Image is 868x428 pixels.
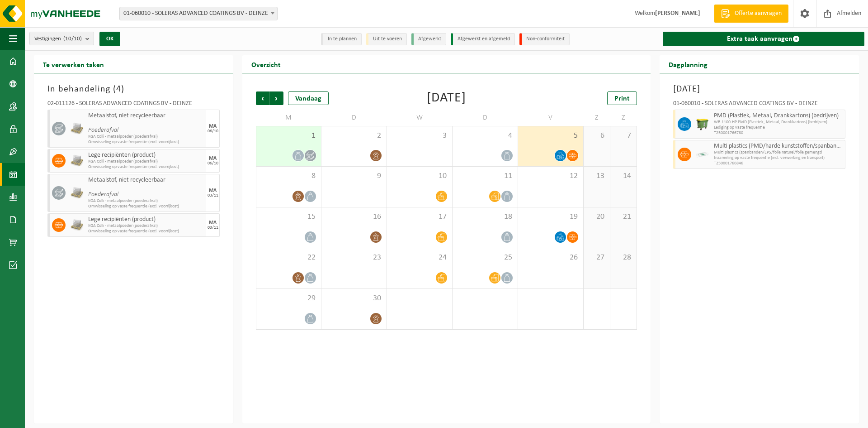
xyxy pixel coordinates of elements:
[208,226,218,230] div: 03/11
[696,117,709,131] img: WB-1100-HPE-GN-50
[119,7,278,20] span: 01-060010 - SOLERAS ADVANCED COATINGS BV - DEINZE
[88,198,204,204] span: KGA Colli - metaalpoeder (poederafval)
[63,36,82,42] count: (10/10)
[411,33,446,45] li: Afgewerkt
[588,212,605,222] span: 20
[326,253,382,263] span: 23
[88,159,204,164] span: KGA Colli - metaalpoeder (poederafval)
[457,212,513,222] span: 18
[427,91,466,105] div: [DATE]
[714,5,788,23] a: Offerte aanvragen
[655,10,700,17] strong: [PERSON_NAME]
[451,33,515,45] li: Afgewerkt en afgemeld
[392,131,448,141] span: 3
[326,293,382,303] span: 30
[714,143,843,150] span: Multi plastics (PMD/harde kunststoffen/spanbanden/EPS/folie naturel/folie gemengd)
[714,155,843,161] span: Inzameling op vaste frequentie (incl. verwerking en transport)
[714,130,843,136] span: T250001766780
[615,212,632,222] span: 21
[714,150,843,155] span: Multi plastics (spanbanden/EPS/folie naturel/folie gemengd
[88,152,204,159] span: Lege recipiënten (product)
[88,127,118,134] i: Poederafval
[70,154,84,168] img: PB-PA-0000-WDN-00-03
[261,171,316,181] span: 8
[326,171,382,181] span: 9
[88,177,204,184] span: Metaalstof, niet recycleerbaar
[714,112,843,120] span: PMD (Plastiek, Metaal, Drankkartons) (bedrijven)
[588,131,605,141] span: 6
[392,212,448,222] span: 17
[242,55,290,73] h2: Overzicht
[116,85,121,94] span: 4
[518,110,584,126] td: V
[326,212,382,222] span: 16
[29,32,94,45] button: Vestigingen(10/10)
[208,129,218,134] div: 06/10
[392,171,448,181] span: 10
[88,191,118,198] i: Poederafval
[660,55,717,73] h2: Dagplanning
[120,7,277,20] span: 01-060010 - SOLERAS ADVANCED COATINGS BV - DEINZE
[88,223,204,229] span: KGA Colli - metaalpoeder (poederafval)
[523,253,579,263] span: 26
[47,101,220,110] div: 02-011126 - SOLERAS ADVANCED COATINGS BV - DEINZE
[321,33,362,45] li: In te plannen
[208,161,218,166] div: 06/10
[457,171,513,181] span: 11
[70,122,84,135] img: LP-PA-00000-WDN-11
[714,161,843,166] span: T250001766846
[88,134,204,139] span: KGA Colli - metaalpoeder (poederafval)
[256,91,269,105] span: Vorige
[584,110,610,126] td: Z
[209,124,217,129] div: MA
[673,82,845,96] h3: [DATE]
[261,131,316,141] span: 1
[208,193,218,198] div: 03/11
[588,171,605,181] span: 13
[457,253,513,263] span: 25
[209,188,217,193] div: MA
[256,110,321,126] td: M
[88,139,204,145] span: Omwisseling op vaste frequentie (excl. voorrijkost)
[714,125,843,130] span: Lediging op vaste frequentie
[70,186,84,200] img: LP-PA-00000-WDN-11
[288,91,329,105] div: Vandaag
[70,218,84,232] img: PB-PA-0000-WDN-00-03
[261,212,316,222] span: 15
[607,91,637,105] a: Print
[261,293,316,303] span: 29
[457,131,513,141] span: 4
[696,148,709,161] img: LP-SK-00500-LPE-16
[614,95,630,102] span: Print
[270,91,283,105] span: Volgende
[588,253,605,263] span: 27
[523,131,579,141] span: 5
[714,120,843,125] span: WB-1100-HP PMD (Plastiek, Metaal, Drankkartons) (bedrijven)
[615,131,632,141] span: 7
[261,253,316,263] span: 22
[392,253,448,263] span: 24
[523,212,579,222] span: 19
[321,110,387,126] td: D
[88,204,204,209] span: Omwisseling op vaste frequentie (excl. voorrijkost)
[366,33,407,45] li: Uit te voeren
[209,220,217,226] div: MA
[732,9,784,18] span: Offerte aanvragen
[99,32,120,46] button: OK
[663,32,864,46] a: Extra taak aanvragen
[523,171,579,181] span: 12
[615,253,632,263] span: 28
[88,216,204,223] span: Lege recipiënten (product)
[88,229,204,234] span: Omwisseling op vaste frequentie (excl. voorrijkost)
[47,82,220,96] h3: In behandeling ( )
[34,55,113,73] h2: Te verwerken taken
[387,110,453,126] td: W
[453,110,518,126] td: D
[519,33,570,45] li: Non-conformiteit
[615,171,632,181] span: 14
[326,131,382,141] span: 2
[209,156,217,161] div: MA
[610,110,637,126] td: Z
[673,101,845,110] div: 01-060010 - SOLERAS ADVANCED COATINGS BV - DEINZE
[88,164,204,170] span: Omwisseling op vaste frequentie (excl. voorrijkost)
